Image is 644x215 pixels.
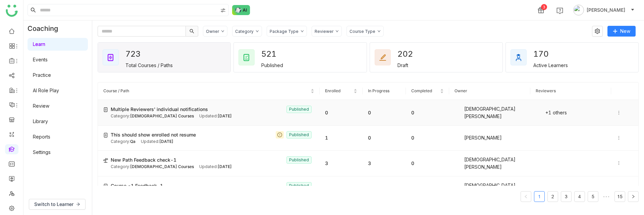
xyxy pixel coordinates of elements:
[111,106,208,113] span: Multiple Reviewers' individual notifications
[218,113,232,118] span: [DATE]
[588,192,598,202] a: 5
[33,118,48,124] a: Library
[368,88,389,93] span: In Progress
[363,151,406,176] td: 3
[111,139,136,145] div: Category:
[572,5,636,15] button: [PERSON_NAME]
[454,88,467,93] span: Owner
[548,192,558,202] a: 2
[601,191,612,202] li: Next 5 Pages
[454,185,463,193] img: 684a9b06de261c4b36a3cf65
[103,158,108,163] img: create-new-path.svg
[125,62,173,68] div: Total Courses / Paths
[261,62,283,68] div: Published
[607,26,636,37] button: New
[199,164,232,170] div: Updated:
[454,105,525,120] div: [DEMOGRAPHIC_DATA][PERSON_NAME]
[286,156,312,164] nz-tag: Published
[454,156,525,171] div: [DEMOGRAPHIC_DATA][PERSON_NAME]
[320,100,363,126] td: 0
[130,113,194,118] span: [DEMOGRAPHIC_DATA] Courses
[243,53,251,61] img: published_courses.svg
[397,62,408,68] div: Draft
[130,139,136,144] span: Qa
[379,53,387,61] img: draft_courses.svg
[33,149,51,155] a: Settings
[315,29,333,34] div: Reviewer
[454,182,525,197] div: [DEMOGRAPHIC_DATA][PERSON_NAME]
[34,201,73,208] span: Switch to Learner
[111,182,163,190] span: Course -1 Feedback-1
[534,192,544,202] a: 1
[363,100,406,126] td: 0
[515,53,523,61] img: active_learners.svg
[561,192,571,202] a: 3
[103,184,108,189] img: create-new-course.svg
[141,139,173,145] div: Updated:
[29,199,86,210] button: Switch to Learner
[454,159,463,167] img: 684a9b06de261c4b36a3cf65
[218,164,232,169] span: [DATE]
[614,191,625,202] li: 15
[111,131,196,139] span: This should show enrolled not resume
[573,5,584,15] img: avatar
[588,191,598,202] li: 5
[33,103,49,109] a: Review
[286,106,312,113] nz-tag: Published
[270,29,299,34] div: Package Type
[103,107,108,112] img: create-new-course.svg
[103,133,108,138] img: create-new-course.svg
[615,192,625,202] a: 15
[454,134,525,142] div: [PERSON_NAME]
[103,88,129,93] span: Course / Path
[107,53,115,61] img: total_courses.svg
[536,88,556,93] span: Reviewers
[533,62,568,68] div: Active Learners
[111,164,194,170] div: Category:
[534,191,545,202] li: 1
[620,28,630,35] span: New
[111,113,194,119] div: Category:
[350,29,375,34] div: Course Type
[575,192,585,202] a: 4
[235,29,254,34] div: Category
[33,134,50,140] a: Reports
[320,126,363,151] td: 1
[33,57,48,62] a: Events
[6,5,18,17] img: logo
[406,100,449,126] td: 0
[23,20,68,37] div: Coaching
[286,131,312,139] nz-tag: Published
[536,109,606,117] div: +1 others
[397,47,422,61] div: 202
[521,191,531,202] button: Previous Page
[601,191,612,202] span: •••
[261,47,285,61] div: 521
[125,47,150,61] div: 723
[533,47,557,61] div: 170
[286,182,312,190] nz-tag: Published
[220,8,226,13] img: search-type.svg
[454,134,463,142] img: 684a9aedde261c4b36a3ced9
[587,6,625,14] span: [PERSON_NAME]
[320,176,363,202] td: 0
[454,109,463,117] img: 684a9b06de261c4b36a3cf65
[406,126,449,151] td: 0
[199,113,232,119] div: Updated:
[320,151,363,176] td: 3
[628,191,639,202] button: Next Page
[411,88,432,93] span: Completed
[33,41,45,47] a: Learn
[33,88,59,93] a: AI Role Play
[111,156,176,164] span: New Path Feedback check-1
[536,109,544,117] img: 684a9b06de261c4b36a3cf65
[547,191,558,202] li: 2
[363,126,406,151] td: 0
[325,88,340,93] span: Enrolled
[574,191,585,202] li: 4
[363,176,406,202] td: 0
[232,5,250,15] img: ask-buddy-normal.svg
[406,151,449,176] td: 0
